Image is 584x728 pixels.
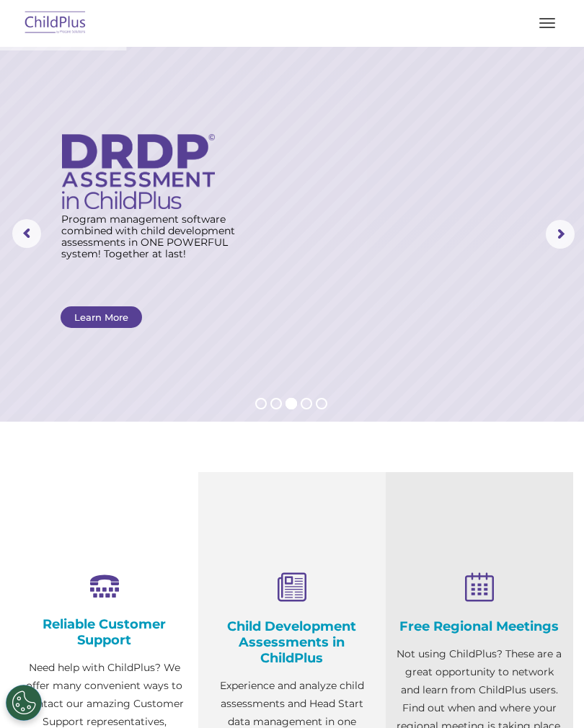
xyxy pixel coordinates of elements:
[6,685,42,721] button: Cookies Settings
[22,616,187,648] h4: Reliable Customer Support
[22,6,89,40] img: ChildPlus by Procare Solutions
[397,618,562,634] h4: Free Regional Meetings
[62,134,215,209] img: DRDP Assessment in ChildPlus
[209,618,375,666] h4: Child Development Assessments in ChildPlus
[61,306,142,328] a: Learn More
[61,213,248,259] rs-layer: Program management software combined with child development assessments in ONE POWERFUL system! T...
